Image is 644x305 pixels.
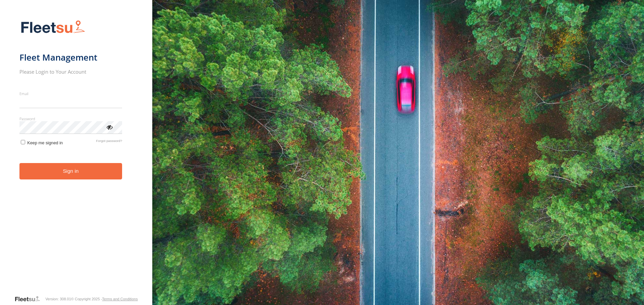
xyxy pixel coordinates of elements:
label: Email [19,91,122,96]
a: Terms and Conditions [102,297,138,301]
a: Forgot password? [96,139,122,145]
label: Password [19,116,122,121]
div: © Copyright 2025 - [71,297,138,301]
form: main [19,16,133,295]
h2: Please Login to Your Account [19,68,122,75]
input: Keep me signed in [21,140,25,144]
h1: Fleet Management [19,52,122,63]
img: Fleetsu [19,19,87,36]
div: ViewPassword [106,124,113,130]
a: Visit our Website [14,296,45,302]
div: Version: 308.01 [45,297,71,301]
button: Sign in [19,163,122,179]
span: Keep me signed in [27,140,63,145]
